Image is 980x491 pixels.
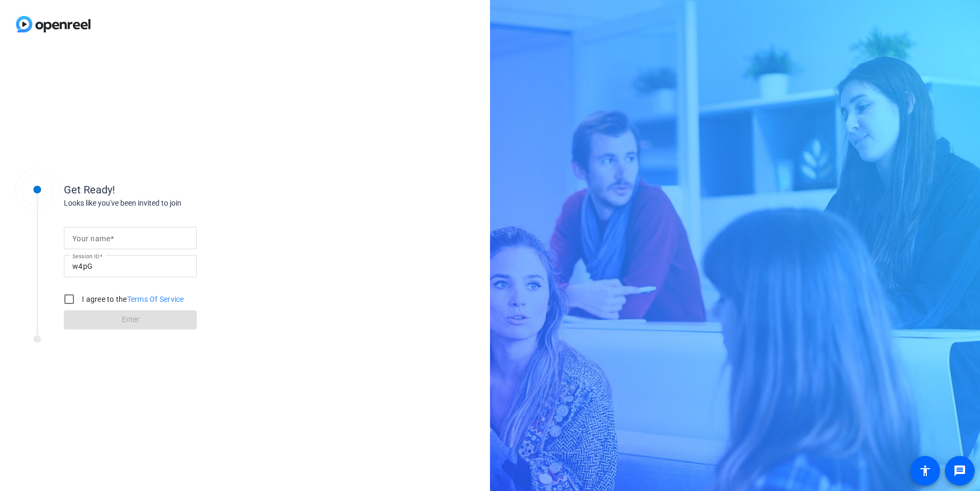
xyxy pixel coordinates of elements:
[80,294,184,304] label: I agree to the
[72,234,110,243] mat-label: Your name
[127,295,184,303] a: Terms Of Service
[953,464,966,477] mat-icon: message
[64,198,277,209] div: Looks like you've been invited to join
[72,253,99,259] mat-label: Session ID
[919,464,932,477] mat-icon: accessibility
[64,182,277,198] div: Get Ready!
